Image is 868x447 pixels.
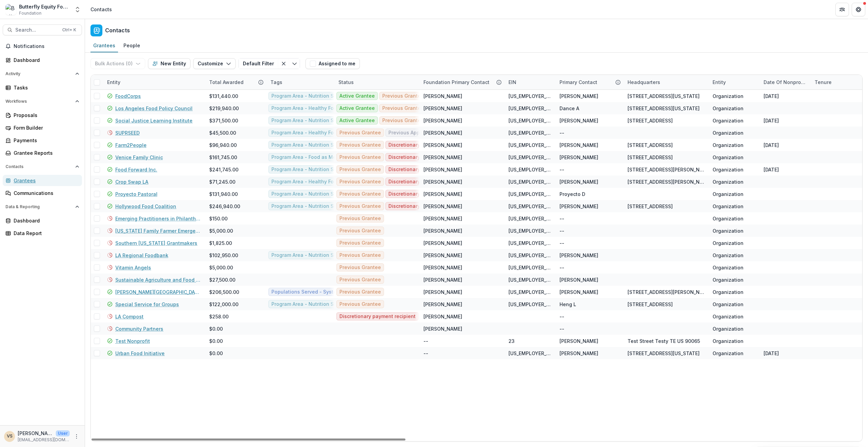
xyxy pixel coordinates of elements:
button: Search... [3,24,82,35]
div: Butterfly Equity Foundation [19,3,70,10]
div: -- [560,129,564,136]
a: [PERSON_NAME][GEOGRAPHIC_DATA] [115,288,201,296]
div: [PERSON_NAME] [423,252,462,259]
span: Search... [15,27,58,33]
div: [STREET_ADDRESS] [628,154,673,161]
div: [US_EMPLOYER_IDENTIFICATION_NUMBER] [508,350,551,357]
div: Tenure [811,75,862,89]
div: Contacts [90,6,112,13]
div: EIN [504,75,555,89]
div: [PERSON_NAME] [423,325,462,332]
div: $150.00 [209,215,228,222]
div: -- [560,227,564,234]
div: [STREET_ADDRESS][PERSON_NAME][US_STATE] [628,166,704,173]
button: Toggle menu [289,58,300,69]
div: [PERSON_NAME] [423,313,462,320]
span: Program Area - Nutrition Security [271,118,350,123]
div: [US_EMPLOYER_IDENTIFICATION_NUMBER] [508,191,551,198]
div: [US_EMPLOYER_IDENTIFICATION_NUMBER] [508,227,551,234]
div: [PERSON_NAME] [423,239,462,247]
button: Partners [835,3,849,16]
a: Data Report [3,228,82,239]
div: Organization [713,93,744,100]
div: Status [334,79,358,86]
a: Form Builder [3,122,82,133]
div: $0.00 [209,325,223,332]
a: Social Justice Learning Institute [115,117,193,124]
a: Vitamin Angels [115,264,151,271]
button: More [72,432,81,441]
div: Grantee Reports [14,149,77,156]
div: [US_EMPLOYER_IDENTIFICATION_NUMBER] [508,117,551,124]
div: Tasks [14,84,77,91]
div: Organization [713,129,744,136]
div: [PERSON_NAME] [423,105,462,112]
div: [US_EMPLOYER_IDENTIFICATION_NUMBER] [508,215,551,222]
div: [PERSON_NAME] [560,203,598,210]
a: SUPRSEED [115,129,140,136]
span: Activity [5,71,72,76]
div: Organization [713,325,744,332]
span: Previous Grantee [339,154,381,160]
div: [STREET_ADDRESS][PERSON_NAME] [628,178,704,185]
span: Previous Grantee [339,240,381,246]
button: Get Help [852,3,865,16]
div: [PERSON_NAME] [423,142,462,149]
div: Dashboard [14,56,77,64]
div: $71,245.00 [209,178,235,185]
div: Date of Nonprofit Status Confirm [759,79,811,86]
div: Total Awarded [205,75,266,89]
div: [PERSON_NAME] [560,154,598,161]
button: Default Filter [238,58,278,69]
div: [US_EMPLOYER_IDENTIFICATION_NUMBER] [508,264,551,271]
span: Active Grantee [339,105,375,111]
div: Headquarters [623,79,664,86]
div: Organization [713,154,744,161]
div: -- [560,166,564,173]
a: Food Forward Inc. [115,166,157,173]
span: Discretionary payment recipient [388,191,465,197]
div: [US_EMPLOYER_IDENTIFICATION_NUMBER] [508,239,551,247]
span: Previous Grantee [382,105,424,111]
div: Tenure [811,79,836,86]
div: Proposals [14,112,77,119]
p: [PERSON_NAME] [18,430,53,437]
div: [US_EMPLOYER_IDENTIFICATION_NUMBER] [508,154,551,161]
p: [EMAIL_ADDRESS][DOMAIN_NAME] [18,437,70,443]
div: $122,000.00 [209,301,238,308]
button: Open Workflows [3,96,82,107]
span: Previous Grantee [382,118,424,123]
div: [PERSON_NAME] [423,154,462,161]
span: Previous Grantee [339,203,381,209]
span: Notifications [14,44,79,49]
a: Venice Family Clinic [115,154,163,161]
div: $258.00 [209,313,229,320]
div: [STREET_ADDRESS] [628,203,673,210]
button: New Entity [148,58,190,69]
div: Organization [713,215,744,222]
div: Organization [713,350,744,357]
div: $246,940.00 [209,203,240,210]
div: [STREET_ADDRESS][US_STATE] [628,350,700,357]
div: [PERSON_NAME] [423,166,462,173]
div: Entity [708,75,759,89]
span: Previous Grantee [382,93,424,99]
span: Previous Grantee [339,289,381,295]
div: Form Builder [14,124,77,131]
span: Previous Grantee [339,277,381,283]
div: $5,000.00 [209,264,233,271]
div: [PERSON_NAME] [560,337,598,345]
span: Contacts [5,164,72,169]
div: [PERSON_NAME] [423,93,462,100]
span: Program Area - Nutrition Security [271,191,350,197]
div: Foundation Primary Contact [419,75,504,89]
div: Primary Contact [555,75,623,89]
div: [US_EMPLOYER_IDENTIFICATION_NUMBER] [508,203,551,210]
span: Program Area - Nutrition Security [271,142,350,148]
div: [US_EMPLOYER_IDENTIFICATION_NUMBER] [508,105,551,112]
span: Program Area - Nutrition Security [271,252,350,258]
span: Previous Grantee [339,216,381,221]
div: -- [423,337,428,345]
span: Program Area - Healthy Food Retail [271,179,355,185]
